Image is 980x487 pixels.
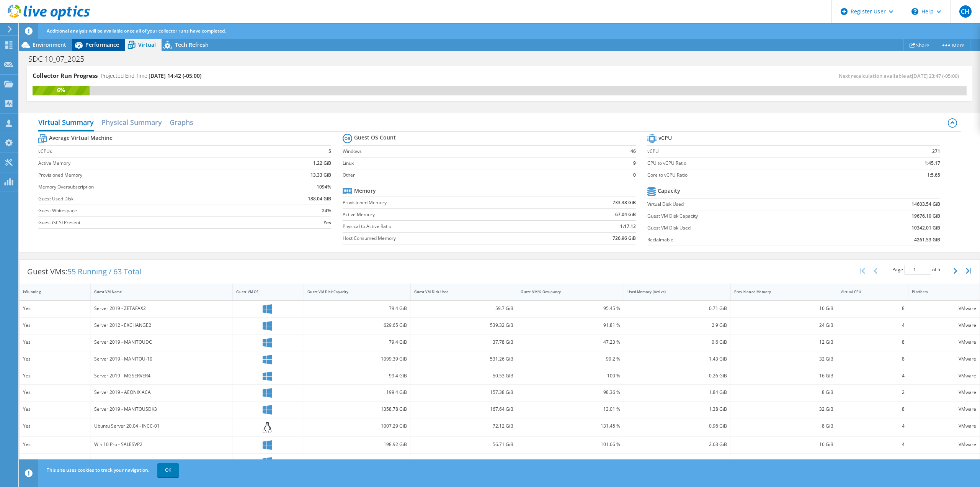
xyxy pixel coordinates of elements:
[647,200,839,208] label: Virtual Disk Used
[734,388,834,397] div: 8 GiB
[912,289,967,294] div: Platform
[841,405,905,413] div: 8
[841,388,905,397] div: 2
[157,463,179,477] a: OK
[414,304,514,313] div: 59.7 GiB
[310,171,331,179] b: 13.33 GiB
[892,265,940,275] span: Page of
[94,388,229,397] div: Server 2019 - AEONIX ACA
[23,388,87,397] div: Yes
[23,422,87,430] div: Yes
[734,304,834,313] div: 16 GiB
[521,355,620,363] div: 99.2 %
[959,5,972,18] span: CH
[911,212,940,220] b: 19676.10 GiB
[647,159,863,167] label: CPU to vCPU Ratio
[323,219,331,226] b: Yes
[307,372,407,380] div: 99.4 GiB
[414,338,514,346] div: 37.78 GiB
[647,212,839,220] label: Guest VM Disk Capacity
[414,422,514,430] div: 72.12 GiB
[924,159,940,167] b: 1:45.17
[734,289,825,294] div: Provisioned Memory
[627,338,727,346] div: 0.6 GiB
[343,159,609,167] label: Linux
[138,41,156,48] span: Virtual
[630,148,636,155] b: 46
[94,405,229,413] div: Server 2019 - MANITOUSDK3
[85,41,119,48] span: Performance
[841,422,905,430] div: 4
[47,467,149,473] span: This site uses cookies to track your navigation.
[38,183,261,191] label: Memory Oversubscription
[633,159,636,167] b: 9
[94,440,229,449] div: Win 10 Pro - SALESVP2
[414,388,514,397] div: 157.38 GiB
[38,159,261,167] label: Active Memory
[94,422,229,430] div: Ubuntu Server 20.04 - INCC-01
[911,200,940,208] b: 14603.54 GiB
[94,289,220,294] div: Guest VM Name
[734,440,834,449] div: 16 GiB
[912,372,976,380] div: VMware
[23,304,87,313] div: Yes
[343,199,550,207] label: Provisioned Memory
[734,372,834,380] div: 16 GiB
[236,289,291,294] div: Guest VM OS
[935,39,970,51] a: More
[627,321,727,330] div: 2.9 GiB
[308,195,331,203] b: 188.04 GiB
[23,372,87,380] div: Yes
[904,265,931,275] input: jump to page
[33,41,66,48] span: Environment
[912,405,976,413] div: VMware
[911,224,940,232] b: 10342.01 GiB
[521,321,620,330] div: 91.81 %
[658,187,680,195] b: Capacity
[354,134,396,141] b: Guest OS Count
[307,304,407,313] div: 79.4 GiB
[38,115,94,131] h2: Virtual Summary
[627,355,727,363] div: 1.43 GiB
[914,236,940,244] b: 4261.53 GiB
[317,183,331,191] b: 1094%
[354,187,376,195] b: Memory
[521,457,620,466] div: 48.06 %
[49,134,113,142] b: Average Virtual Machine
[94,338,229,346] div: Server 2019 - MANITOUDC
[633,171,636,179] b: 0
[23,355,87,363] div: Yes
[313,159,331,167] b: 1.22 GiB
[94,321,229,330] div: Server 2012 - EXCHANGE2
[149,72,201,79] span: [DATE] 14:42 (-05:00)
[912,440,976,449] div: VMware
[912,72,959,79] span: [DATE] 23:47 (-05:00)
[307,388,407,397] div: 199.4 GiB
[414,321,514,330] div: 539.32 GiB
[734,405,834,413] div: 32 GiB
[414,355,514,363] div: 531.26 GiB
[94,457,229,466] div: Server 2016 - DMPSCSVR1
[841,440,905,449] div: 4
[521,405,620,413] div: 13.01 %
[414,372,514,380] div: 50.53 GiB
[307,440,407,449] div: 198.92 GiB
[912,304,976,313] div: VMware
[307,355,407,363] div: 1099.39 GiB
[67,266,141,277] span: 55 Running / 63 Total
[307,457,407,466] div: 59.51 GiB
[521,338,620,346] div: 47.23 %
[841,304,905,313] div: 8
[414,440,514,449] div: 56.71 GiB
[521,422,620,430] div: 131.45 %
[647,171,863,179] label: Core to vCPU Ratio
[932,148,940,155] b: 271
[841,372,905,380] div: 4
[647,148,863,155] label: vCPU
[734,422,834,430] div: 8 GiB
[647,236,839,244] label: Reclaimable
[912,457,976,466] div: VMware
[101,115,162,130] h2: Physical Summary
[912,355,976,363] div: VMware
[927,171,940,179] b: 1:5.65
